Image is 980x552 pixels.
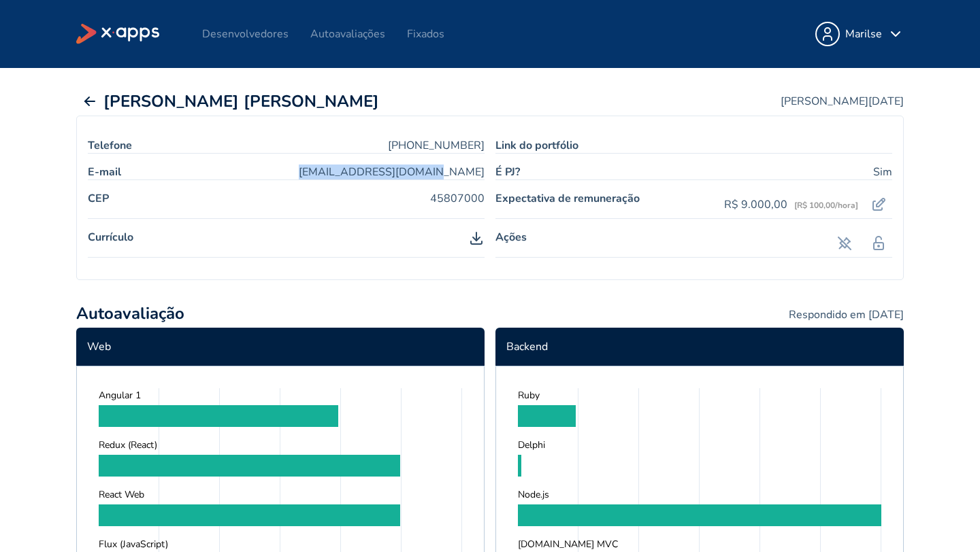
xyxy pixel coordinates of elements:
[495,328,904,366] span: Backend
[299,165,485,179] a: [EMAIL_ADDRESS][DOMAIN_NAME]
[724,197,858,213] div: R$ 9.000,00
[310,27,385,41] a: Autoavaliações
[495,138,578,153] span: Link do portfólio
[794,200,858,211] span: [ R$ 100,00 /hora]
[781,94,904,109] span: [PERSON_NAME] [DATE]
[873,165,892,179] span: Sim
[388,138,485,153] span: [PHONE_NUMBER]
[865,230,892,257] button: Desabilitar dev no mercado
[99,487,462,502] div: React Web
[495,165,520,179] span: É PJ?
[407,27,444,41] a: Fixados
[495,191,640,218] span: Expectativa de remuneração
[518,438,881,452] div: Delphi
[88,191,109,218] span: CEP
[88,138,132,153] span: Telefone
[518,487,881,502] div: Node.js
[865,191,892,218] button: Alterar salário do desenvolvedor
[76,328,485,366] span: Web
[88,230,133,257] span: Currículo
[99,388,462,402] div: Angular 1
[202,27,289,41] a: Desenvolvedores
[76,90,379,113] button: [PERSON_NAME] [PERSON_NAME]
[518,537,881,551] div: [DOMAIN_NAME] MVC
[430,191,485,218] span: 45807000
[88,165,121,179] span: E-mail
[99,438,462,452] div: Redux (React)
[845,26,882,42] div: Marilse
[789,307,904,322] span: Respondido em [DATE]
[495,230,527,257] span: Ações
[831,230,858,257] button: Fixar dev no mercado
[518,388,881,402] div: Ruby
[76,302,184,325] span: Autoavaliação
[99,537,462,551] div: Flux (JavaScript)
